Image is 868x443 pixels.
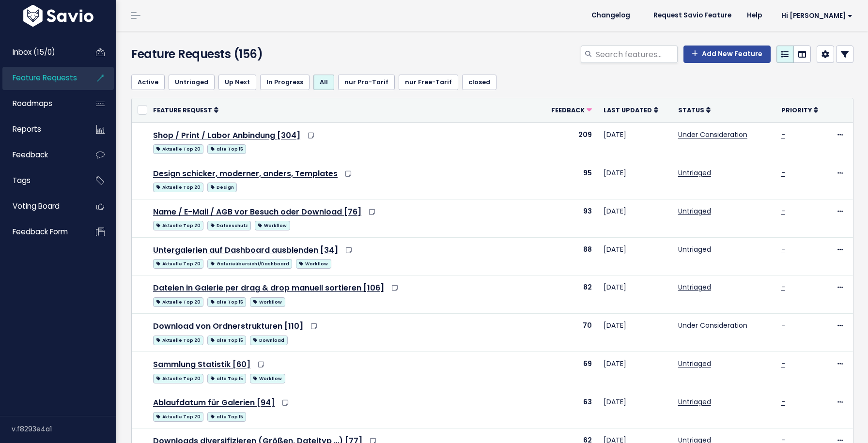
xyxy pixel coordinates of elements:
span: Feedback form [13,227,68,237]
a: Aktuelle Top 20 [153,219,203,231]
a: Help [739,8,770,23]
a: Ablaufdatum für Galerien [94] [153,397,275,408]
a: nur Free-Tarif [399,75,458,90]
a: - [781,244,785,254]
a: Feedback [2,144,80,166]
span: Tags [13,175,31,185]
td: 95 [539,161,598,199]
a: Design schicker, moderner, anders, Templates [153,168,338,179]
a: Feature Request [153,105,218,115]
td: 82 [539,275,598,314]
a: alte Top 15 [207,410,246,422]
a: - [781,359,785,368]
a: Untriaged [678,206,711,216]
td: 63 [539,390,598,428]
a: Last Updated [604,105,658,115]
td: [DATE] [598,161,672,199]
td: [DATE] [598,390,672,428]
span: Design [207,183,237,192]
td: [DATE] [598,199,672,237]
a: Add New Feature [683,46,771,63]
a: Aktuelle Top 20 [153,372,203,384]
span: Workflow [250,374,285,383]
a: Feature Requests [2,67,80,89]
span: Status [678,106,704,114]
a: Tags [2,169,80,192]
a: Sammlung Statistik [60] [153,359,250,370]
span: Download [250,336,287,345]
a: Request Savio Feature [646,8,739,23]
a: Workflow [255,219,290,231]
span: Workflow [255,221,290,230]
a: Aktuelle Top 20 [153,181,203,193]
a: Feedback [551,105,592,115]
a: Active [131,75,165,90]
a: closed [462,75,496,90]
a: Under Consideration [678,321,747,330]
a: alte Top 15 [207,334,246,346]
h4: Feature Requests (156) [131,46,362,63]
span: Aktuelle Top 20 [153,183,203,192]
td: [DATE] [598,275,672,314]
td: [DATE] [598,122,672,161]
a: Download [250,334,287,346]
span: Aktuelle Top 20 [153,144,203,154]
span: Voting Board [13,201,60,211]
a: Feedback form [2,221,80,243]
span: Roadmaps [13,98,52,108]
a: All [313,75,334,90]
span: Aktuelle Top 20 [153,374,203,383]
span: Priority [781,106,812,114]
span: Hi [PERSON_NAME] [781,12,852,19]
span: alte Top 15 [207,144,246,154]
span: Last Updated [604,106,652,114]
a: In Progress [260,75,310,90]
span: Feedback [13,150,48,160]
td: 69 [539,352,598,390]
a: - [781,130,785,139]
ul: Filter feature requests [131,75,853,90]
td: 93 [539,199,598,237]
a: Status [678,105,711,115]
span: alte Top 15 [207,297,246,307]
a: Inbox (15/0) [2,41,80,63]
a: Priority [781,105,818,115]
span: Feature Request [153,106,212,114]
span: Feedback [551,106,585,114]
span: Datenschutz [207,221,251,230]
a: Reports [2,118,80,140]
span: alte Top 15 [207,374,246,383]
span: Changelog [591,12,630,19]
a: - [781,168,785,178]
span: Aktuelle Top 20 [153,259,203,269]
span: Workflow [296,259,331,269]
a: Voting Board [2,195,80,217]
td: [DATE] [598,352,672,390]
a: Untriaged [678,244,711,254]
span: Aktuelle Top 20 [153,336,203,345]
a: Untriaged [678,359,711,368]
td: [DATE] [598,314,672,352]
a: Aktuelle Top 20 [153,410,203,422]
div: v.f8293e4a1 [12,416,116,442]
span: Reports [13,124,41,134]
a: alte Top 15 [207,142,246,154]
a: Name / E-Mail / AGB vor Besuch oder Download [76] [153,206,361,217]
a: Design [207,181,237,193]
span: alte Top 15 [207,412,246,422]
a: Untriaged [678,397,711,407]
span: Aktuelle Top 20 [153,412,203,422]
span: Inbox (15/0) [13,47,55,57]
a: alte Top 15 [207,295,246,307]
img: logo-white.9d6f32f41409.svg [21,5,96,27]
a: Aktuelle Top 20 [153,257,203,269]
td: 88 [539,237,598,275]
a: alte Top 15 [207,372,246,384]
a: Workflow [296,257,331,269]
a: Untriaged [678,282,711,292]
a: - [781,397,785,407]
a: Workflow [250,295,285,307]
a: Workflow [250,372,285,384]
a: Aktuelle Top 20 [153,334,203,346]
a: Up Next [218,75,256,90]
